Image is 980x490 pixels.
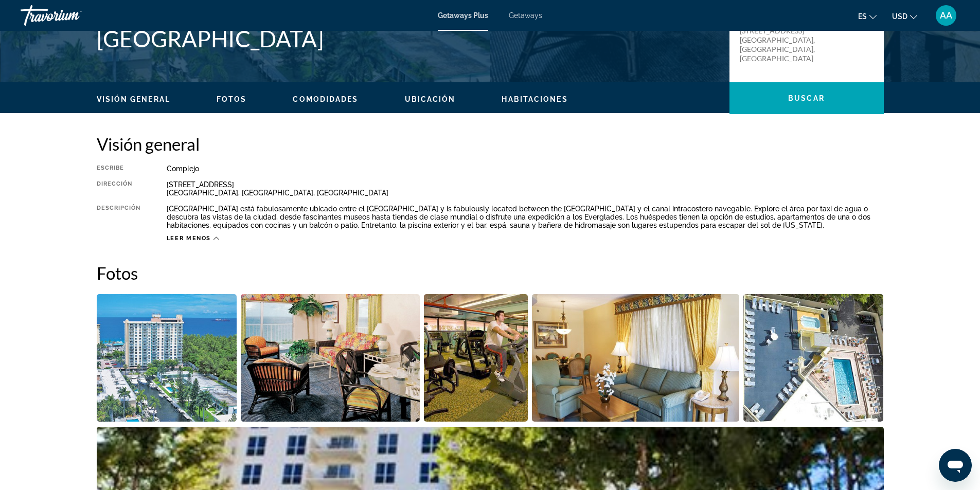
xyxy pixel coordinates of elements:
[21,2,123,29] a: Travorium
[217,95,247,103] span: Fotos
[438,11,488,20] a: Getaways Plus
[97,294,237,422] button: Open full-screen image slider
[167,235,211,242] span: Leer menos
[502,95,567,103] span: Habitaciones
[940,10,952,21] span: AA
[424,294,528,422] button: Open full-screen image slider
[939,449,972,482] iframe: Button to launch messaging window
[788,94,825,102] span: Buscar
[740,26,822,63] p: [STREET_ADDRESS] [GEOGRAPHIC_DATA], [GEOGRAPHIC_DATA], [GEOGRAPHIC_DATA]
[217,95,247,104] button: Fotos
[97,165,141,173] div: Escribe
[97,25,719,52] h1: [GEOGRAPHIC_DATA]
[97,263,884,283] h2: Fotos
[405,95,456,103] span: Ubicación
[97,95,170,103] span: Visión general
[532,294,739,422] button: Open full-screen image slider
[892,9,917,24] button: Change currency
[509,11,542,20] a: Getaways
[97,180,141,197] div: Dirección
[858,9,877,24] button: Change language
[167,165,884,173] div: Complejo
[743,294,884,422] button: Open full-screen image slider
[858,12,867,21] span: es
[933,5,959,26] button: User Menu
[97,205,141,229] div: Descripción
[729,82,884,114] button: Buscar
[241,294,420,422] button: Open full-screen image slider
[97,134,884,154] h2: Visión general
[502,95,567,104] button: Habitaciones
[167,180,884,197] div: [STREET_ADDRESS] [GEOGRAPHIC_DATA], [GEOGRAPHIC_DATA], [GEOGRAPHIC_DATA]
[293,95,358,104] button: Comodidades
[167,205,884,229] div: [GEOGRAPHIC_DATA] está fabulosamente ubicado entre el [GEOGRAPHIC_DATA] y is fabulously located b...
[97,95,170,104] button: Visión general
[405,95,456,104] button: Ubicación
[293,95,358,103] span: Comodidades
[892,12,907,21] span: USD
[167,234,220,242] button: Leer menos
